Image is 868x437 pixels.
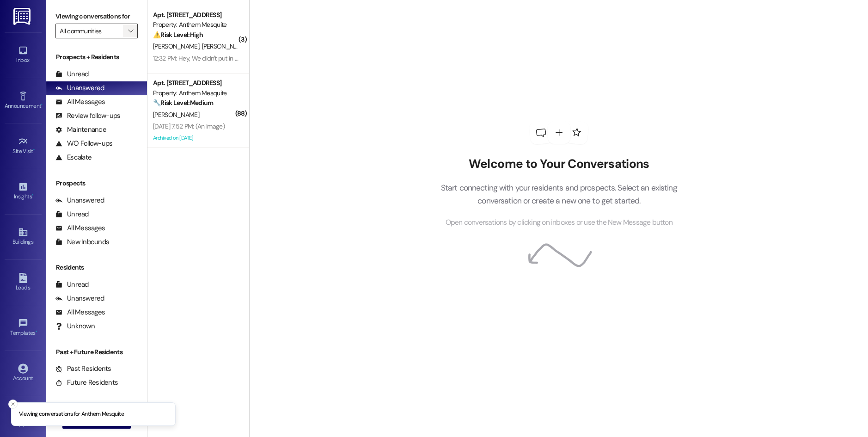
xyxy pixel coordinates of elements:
div: Prospects + Residents [46,52,147,62]
div: Unread [55,280,89,289]
div: Unknown [55,321,95,331]
div: Apt. [STREET_ADDRESS] [153,10,238,20]
div: [DATE] 7:52 PM: (An Image) [153,122,225,130]
span: • [41,101,43,108]
p: Viewing conversations for Anthem Mesquite [19,410,124,419]
div: 12:32 PM: Hey, We didn't put in a work order [153,54,269,62]
div: Archived on [DATE] [152,132,239,144]
a: Insights • [5,179,42,204]
div: All Messages [55,223,105,233]
span: • [36,328,37,335]
div: Review follow-ups [55,111,120,121]
div: Property: Anthem Mesquite [153,88,238,98]
a: Site Visit • [5,134,42,159]
div: Unread [55,209,89,219]
a: Account [5,361,42,386]
label: Viewing conversations for [55,9,138,24]
div: Property: Anthem Mesquite [153,20,238,30]
div: Escalate [55,153,92,162]
div: Past + Future Residents [46,347,147,357]
div: Prospects [46,178,147,188]
div: Unanswered [55,83,104,93]
span: [PERSON_NAME] [153,111,199,119]
p: Start connecting with your residents and prospects. Select an existing conversation or create a n... [427,181,691,208]
div: New Inbounds [55,237,109,247]
a: Inbox [5,43,42,68]
i:  [128,27,133,35]
div: Future Residents [55,378,118,388]
span: [PERSON_NAME] [153,42,202,50]
img: ResiDesk Logo [13,8,32,25]
button: Close toast [8,400,18,409]
a: Leads [5,270,42,295]
div: All Messages [55,308,105,317]
span: • [33,147,35,153]
a: Support [5,406,42,431]
span: Open conversations by clicking on inboxes or use the New Message button [446,217,672,228]
strong: ⚠️ Risk Level: High [153,31,203,39]
input: All communities [60,24,123,38]
div: Residents [46,263,147,272]
span: • [32,192,33,198]
div: Unanswered [55,294,104,303]
a: Templates • [5,315,42,340]
strong: 🔧 Risk Level: Medium [153,98,213,107]
div: Unanswered [55,196,104,205]
div: Maintenance [55,125,106,135]
h2: Welcome to Your Conversations [427,157,691,172]
div: WO Follow-ups [55,139,112,148]
div: Apt. [STREET_ADDRESS] [153,78,238,88]
div: Past Residents [55,364,111,374]
a: Buildings [5,224,42,249]
span: [PERSON_NAME] [202,42,248,50]
div: Unread [55,69,89,79]
div: All Messages [55,97,105,107]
